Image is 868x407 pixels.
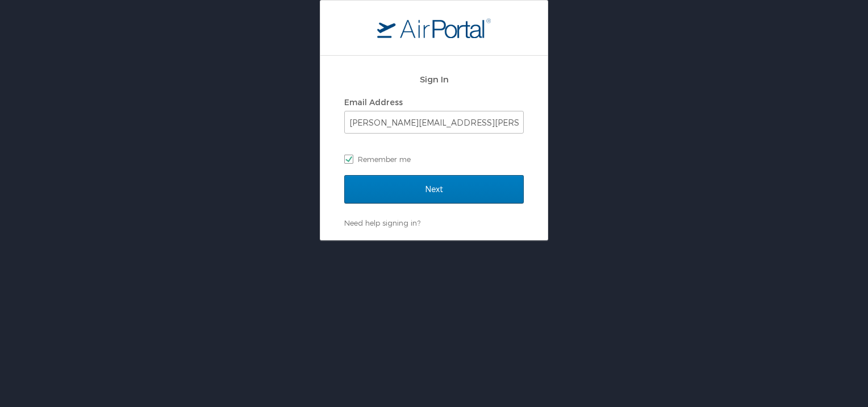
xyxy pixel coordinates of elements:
label: Remember me [344,151,524,168]
h2: Sign In [344,73,524,86]
img: logo [377,18,491,38]
input: Next [344,175,524,204]
label: Email Address [344,97,403,107]
a: Need help signing in? [344,218,420,227]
